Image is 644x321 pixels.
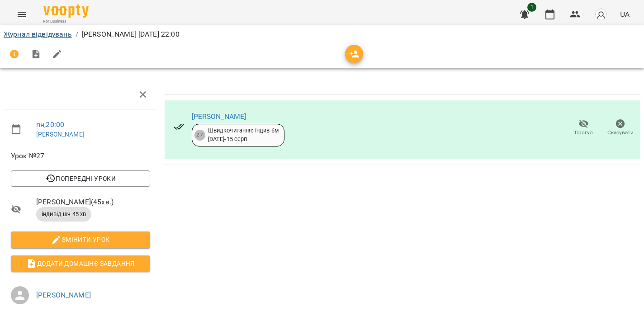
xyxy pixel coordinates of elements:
img: avatar_s.png [595,8,607,21]
img: Voopty Logo [43,5,89,18]
li: / [76,29,78,40]
span: Прогул [575,129,593,137]
span: 1 [527,3,536,12]
span: [PERSON_NAME] ( 45 хв. ) [36,197,150,208]
span: Додати домашнє завдання [18,258,143,269]
button: Прогул [565,115,602,141]
button: Menu [11,4,33,25]
a: Журнал відвідувань [4,30,72,38]
span: For Business [43,19,89,24]
button: Додати домашнє завдання [11,255,150,272]
span: Урок №27 [11,151,150,161]
button: Скасувати [602,115,639,141]
div: 27 [194,130,205,141]
nav: breadcrumb [4,29,640,40]
span: Змінити урок [18,234,143,245]
a: пн , 20:00 [36,120,64,129]
span: індивід шч 45 хв [36,210,91,218]
p: [PERSON_NAME] [DATE] 22:00 [82,29,180,40]
span: Попередні уроки [18,173,143,184]
button: UA [616,6,633,23]
span: UA [620,9,630,19]
a: [PERSON_NAME] [36,291,91,299]
span: Скасувати [607,129,634,137]
button: Змінити урок [11,231,150,248]
div: Швидкочитання: Індив 6м [DATE] - 15 серп [208,127,279,143]
button: Попередні уроки [11,170,150,187]
a: [PERSON_NAME] [192,112,246,121]
a: [PERSON_NAME] [36,131,85,138]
